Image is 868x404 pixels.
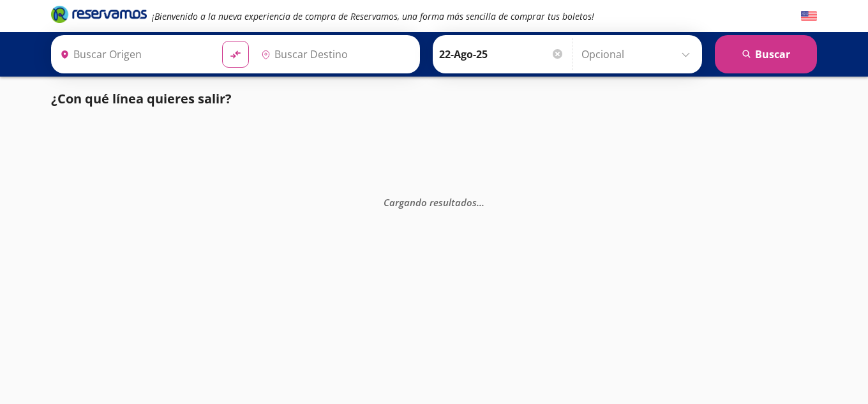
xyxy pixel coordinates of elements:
[384,195,484,208] em: Cargando resultados
[152,10,594,22] em: ¡Bienvenido a la nueva experiencia de compra de Reservamos, una forma más sencilla de comprar tus...
[479,195,482,208] span: .
[55,38,212,70] input: Buscar Origen
[256,38,413,70] input: Buscar Destino
[51,4,147,24] i: Brand Logo
[51,4,147,27] a: Brand Logo
[581,38,696,70] input: Opcional
[801,8,817,24] button: English
[477,195,479,208] span: .
[439,38,564,70] input: Elegir Fecha
[482,195,484,208] span: .
[715,35,817,73] button: Buscar
[51,89,232,108] p: ¿Con qué línea quieres salir?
